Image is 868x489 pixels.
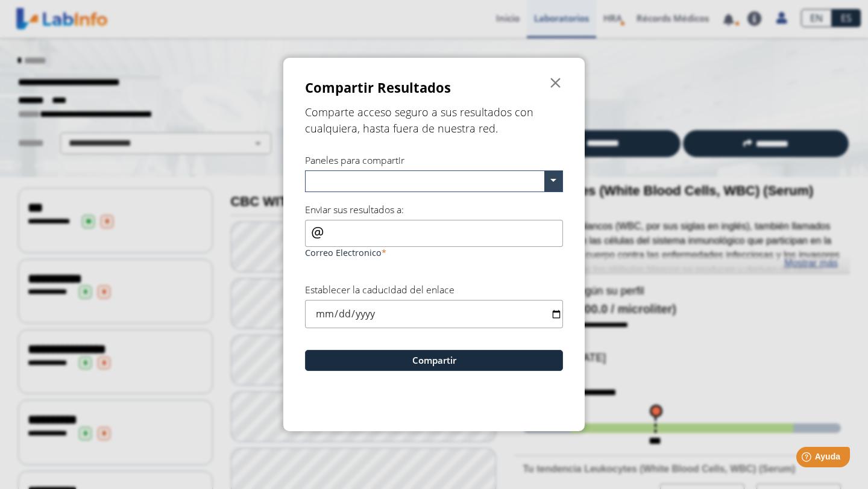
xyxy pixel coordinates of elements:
[305,247,563,258] label: Correo Electronico
[305,203,404,216] label: Enviar sus resultados a:
[761,442,855,476] iframe: Help widget launcher
[305,350,563,371] button: Compartir
[549,76,563,90] span: 
[305,283,454,296] label: Establecer la caducidad del enlace
[305,104,563,137] h5: Comparte acceso seguro a sus resultados con cualquiera, hasta fuera de nuestra red.
[305,154,404,167] label: Paneles para compartir
[305,78,451,98] h3: Compartir Resultados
